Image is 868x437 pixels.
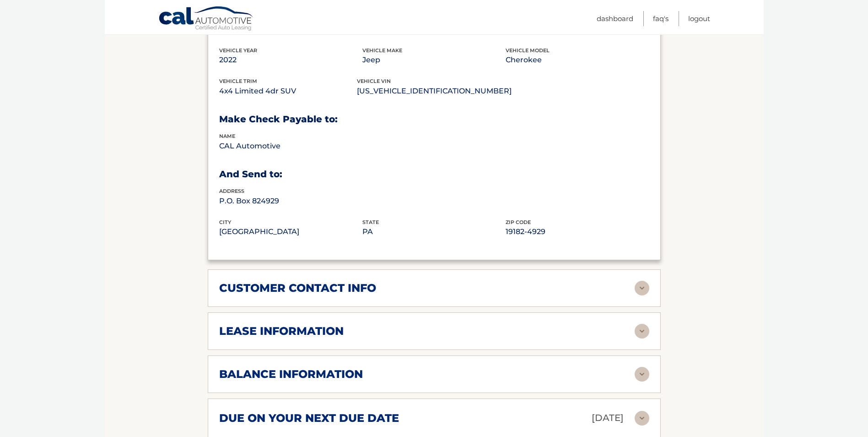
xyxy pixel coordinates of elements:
span: zip code [506,219,531,225]
p: [DATE] [592,410,624,426]
p: [GEOGRAPHIC_DATA] [219,225,362,238]
a: Dashboard [597,11,633,26]
img: accordion-rest.svg [635,411,649,426]
a: Cal Automotive [158,6,254,33]
a: FAQ's [653,11,669,26]
a: Logout [688,11,710,26]
p: Jeep [362,54,506,66]
img: accordion-rest.svg [635,367,649,382]
p: CAL Automotive [219,140,362,153]
img: accordion-rest.svg [635,324,649,339]
p: 2022 [219,54,362,66]
span: state [362,219,379,225]
h3: Make Check Payable to: [219,114,649,125]
p: Cherokee [506,54,649,66]
span: vehicle vin [357,78,391,84]
h2: balance information [219,367,363,381]
h3: And Send to: [219,169,649,180]
p: 4x4 Limited 4dr SUV [219,85,357,98]
h2: customer contact info [219,281,376,295]
h2: due on your next due date [219,411,399,425]
span: vehicle trim [219,78,257,84]
span: vehicle make [362,47,402,54]
h2: lease information [219,324,344,338]
p: 19182-4929 [506,225,649,238]
span: vehicle model [506,47,550,54]
span: city [219,219,231,225]
span: vehicle Year [219,47,257,54]
p: P.O. Box 824929 [219,195,362,208]
p: PA [362,225,506,238]
p: [US_VEHICLE_IDENTIFICATION_NUMBER] [357,85,512,98]
img: accordion-rest.svg [635,281,649,295]
span: address [219,188,244,194]
span: name [219,133,235,139]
